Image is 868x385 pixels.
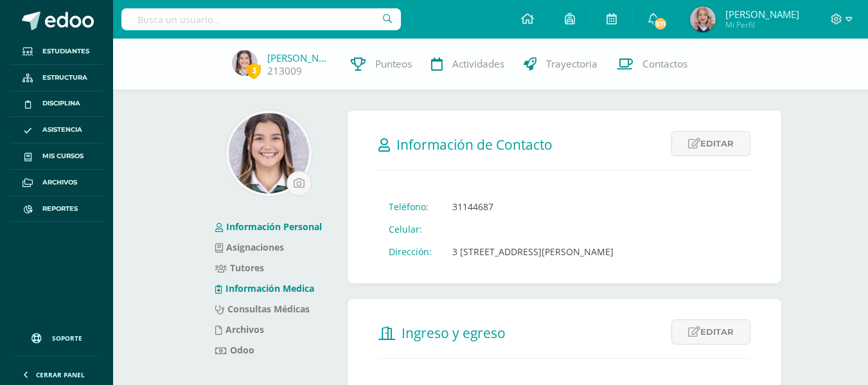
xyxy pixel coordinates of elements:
a: Estructura [10,65,103,91]
a: Estudiantes [10,39,103,65]
span: 3 [247,62,261,78]
img: ad012d32ceff216ed69fe8a1b5cf8746.png [229,113,309,193]
td: 3 [STREET_ADDRESS][PERSON_NAME] [442,240,624,263]
span: Soporte [52,334,82,343]
a: Consultas Médicas [215,303,310,315]
span: Reportes [42,204,78,214]
span: Disciplina [42,98,80,109]
span: Ingreso y egreso [402,324,506,342]
a: Punteos [341,39,421,90]
span: Asistencia [42,125,82,135]
a: Reportes [10,196,103,222]
span: 371 [653,17,668,31]
span: Estructura [42,73,87,83]
a: Trayectoria [514,39,607,90]
a: Archivos [215,323,264,336]
span: Estudiantes [42,46,89,57]
a: Información Medica [215,282,314,294]
a: Archivos [10,170,103,196]
span: [PERSON_NAME] [725,8,799,21]
a: 213009 [267,64,302,78]
td: 31144687 [442,195,624,218]
td: Teléfono: [378,195,442,218]
img: 93377adddd9ef611e210f3399aac401b.png [690,6,716,32]
span: Archivos [42,177,77,188]
span: Mi Perfil [725,19,799,30]
a: Odoo [215,344,254,356]
span: Mis cursos [42,151,84,161]
span: Trayectoria [546,57,598,71]
td: Celular: [378,218,442,240]
img: b0ec1a1f2f20d83fce6183ecadb61fc2.png [232,50,258,76]
span: Información de Contacto [396,136,553,154]
a: Disciplina [10,91,103,118]
a: Actividades [421,39,514,90]
a: Editar [671,319,750,345]
span: Punteos [375,57,412,71]
a: Mis cursos [10,143,103,170]
a: Contactos [607,39,697,90]
a: Editar [671,131,750,156]
a: Información Personal [215,220,322,233]
a: Soporte [15,321,98,352]
span: Cerrar panel [36,370,85,379]
a: Tutores [215,262,264,274]
a: Asignaciones [215,241,284,253]
a: [PERSON_NAME] de [267,51,332,64]
a: Asistencia [10,117,103,143]
input: Busca un usuario... [121,8,401,30]
span: Contactos [642,57,687,71]
span: Actividades [452,57,504,71]
td: Dirección: [378,240,442,263]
